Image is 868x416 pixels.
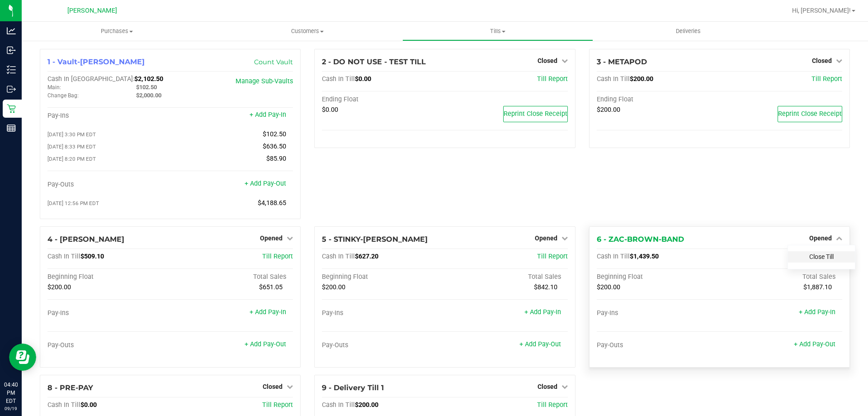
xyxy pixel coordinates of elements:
div: Beginning Float [597,273,720,281]
span: 8 - PRE-PAY [47,383,93,392]
inline-svg: Reports [7,124,16,133]
span: Cash In Till [47,401,80,409]
span: $842.10 [534,283,557,291]
inline-svg: Outbound [7,85,16,94]
div: Pay-Ins [47,112,170,120]
span: $102.50 [136,84,157,91]
a: Till Report [537,401,568,409]
div: Pay-Ins [597,309,720,317]
span: $200.00 [630,75,653,83]
span: $1,439.50 [630,253,659,260]
span: Closed [812,57,832,64]
span: Closed [538,57,557,64]
span: [DATE] 8:20 PM EDT [47,156,96,162]
a: + Add Pay-In [250,111,286,119]
span: Cash In Till [322,75,355,83]
a: Manage Sub-Vaults [236,77,293,85]
a: + Add Pay-In [524,308,561,316]
span: $102.50 [263,130,286,138]
span: 6 - ZAC-BROWN-BAND [597,235,684,244]
span: $509.10 [80,253,104,260]
a: + Add Pay-Out [245,180,286,187]
button: Reprint Close Receipt [503,106,568,122]
span: $0.00 [322,106,338,114]
div: Total Sales [719,273,842,281]
div: Ending Float [322,96,445,104]
span: [PERSON_NAME] [67,7,117,14]
inline-svg: Inbound [7,46,16,55]
inline-svg: Analytics [7,26,16,35]
a: Close Till [809,253,834,260]
a: Tills [402,22,593,41]
a: + Add Pay-Out [519,340,561,348]
p: 04:40 PM EDT [4,381,18,405]
span: $200.00 [47,283,71,291]
a: + Add Pay-In [250,308,286,316]
a: Till Report [262,253,293,260]
span: $636.50 [263,143,286,150]
span: Cash In [GEOGRAPHIC_DATA]: [47,75,134,83]
span: $200.00 [597,106,620,114]
a: Purchases [22,22,212,41]
inline-svg: Inventory [7,65,16,74]
span: 2 - DO NOT USE - TEST TILL [322,57,426,66]
iframe: Resource center [9,344,36,371]
span: Hi, [PERSON_NAME]! [792,7,851,14]
span: $627.20 [355,253,378,260]
span: 9 - Delivery Till 1 [322,383,384,392]
span: $1,887.10 [803,283,832,291]
span: Opened [260,234,283,242]
p: 09/19 [4,405,18,412]
span: Till Report [811,75,842,83]
span: Deliveries [664,27,713,35]
span: [DATE] 3:30 PM EDT [47,131,96,138]
a: + Add Pay-Out [245,340,286,348]
span: $651.05 [259,283,283,291]
span: Tills [403,27,592,35]
span: Reprint Close Receipt [778,110,842,118]
span: [DATE] 12:56 PM EDT [47,200,99,206]
a: Till Report [262,401,293,409]
span: $200.00 [597,283,620,291]
span: $200.00 [322,283,345,291]
a: Till Report [537,75,568,83]
div: Beginning Float [47,273,170,281]
span: Cash In Till [322,253,355,260]
span: $200.00 [355,401,378,409]
span: $0.00 [80,401,97,409]
span: Cash In Till [597,75,630,83]
div: Pay-Outs [47,341,170,349]
a: Customers [212,22,402,41]
span: Customers [212,27,402,35]
a: Till Report [537,253,568,260]
div: Pay-Ins [322,309,445,317]
span: 4 - [PERSON_NAME] [47,235,124,244]
span: $2,000.00 [136,92,161,99]
div: Pay-Outs [47,181,170,189]
span: Cash In Till [322,401,355,409]
a: Deliveries [593,22,783,41]
button: Reprint Close Receipt [778,106,842,122]
span: [DATE] 8:33 PM EDT [47,143,96,150]
span: Closed [263,383,283,390]
span: $85.90 [266,155,286,163]
div: Total Sales [445,273,568,281]
div: Pay-Ins [47,309,170,317]
div: Ending Float [597,96,720,104]
div: Beginning Float [322,273,445,281]
span: Cash In Till [47,253,80,260]
span: 3 - METAPOD [597,57,647,66]
a: + Add Pay-In [799,308,835,316]
span: Change Bag: [47,92,79,99]
inline-svg: Retail [7,104,16,113]
span: 1 - Vault-[PERSON_NAME] [47,57,145,66]
span: Opened [535,234,557,242]
span: $0.00 [355,75,371,83]
span: $2,102.50 [134,75,163,83]
span: Closed [538,383,557,390]
span: 5 - STINKY-[PERSON_NAME] [322,235,428,244]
